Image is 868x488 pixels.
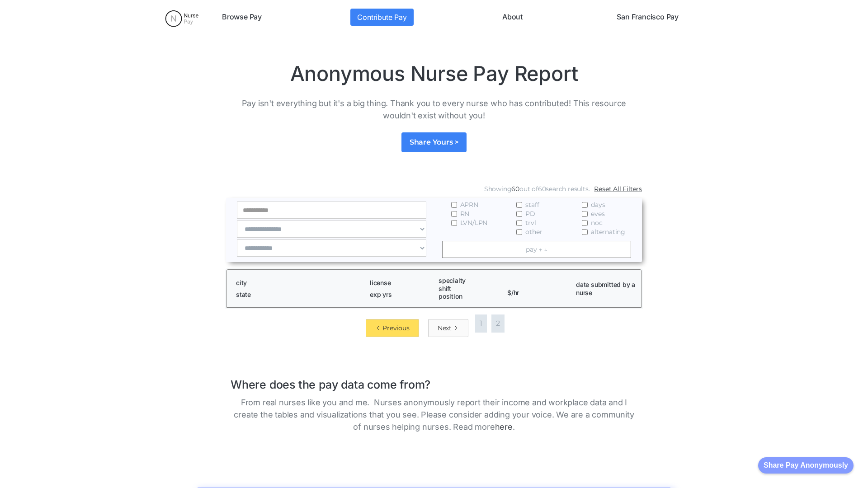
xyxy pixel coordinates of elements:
span: APRN [460,200,478,209]
a: 2 [491,314,505,333]
a: 1 [475,314,487,333]
input: eves [582,211,588,217]
div: Next [438,324,452,333]
span: days [591,200,605,209]
input: RN [451,211,457,217]
p: Pay isn't everything but it's a big thing. Thank you to every nurse who has contributed! This res... [226,97,642,122]
span: 60 [511,185,519,193]
span: noc [591,218,602,227]
input: trvl [516,220,522,226]
a: San Francisco Pay [613,9,682,26]
a: here [495,422,513,432]
a: Previous Page [366,319,419,337]
p: From real nurses like you and me. Nurses anonymously report their income and workplace data and I... [231,396,637,433]
a: Next Page [428,319,468,337]
h1: $/hr [507,281,568,296]
input: days [582,202,588,208]
input: PD [516,211,522,217]
h1: city [236,279,362,287]
input: alternating [582,229,588,235]
span: alternating [591,227,625,236]
div: Previous [382,324,409,333]
h1: specialty [439,277,499,285]
h1: shift [439,285,499,293]
a: About [499,9,526,26]
div: Showing out of search results. [484,184,590,193]
h1: Where does the pay data come from? [231,369,637,392]
h1: Anonymous Nurse Pay Report [226,61,642,86]
span: other [525,227,542,236]
input: staff [516,202,522,208]
span: 60 [538,185,546,193]
a: Contribute Pay [350,9,413,26]
span: LVN/LPN [460,218,488,227]
form: Email Form [226,182,642,262]
h1: state [236,291,362,299]
input: other [516,229,522,235]
input: noc [582,220,588,226]
h1: date submitted by a nurse [576,281,637,296]
button: Share Pay Anonymously [758,457,854,474]
div: List [226,310,642,337]
h1: license [370,279,430,287]
span: trvl [525,218,536,227]
a: Browse Pay [218,9,265,26]
a: pay ↑ ↓ [442,241,632,258]
span: RN [460,209,470,218]
input: APRN [451,202,457,208]
input: LVN/LPN [451,220,457,226]
h1: position [439,292,499,300]
a: Reset All Filters [594,184,642,193]
a: Share Yours > [401,132,467,152]
h1: exp yrs [370,291,430,299]
span: eves [591,209,604,218]
span: PD [525,209,535,218]
span: staff [525,200,539,209]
